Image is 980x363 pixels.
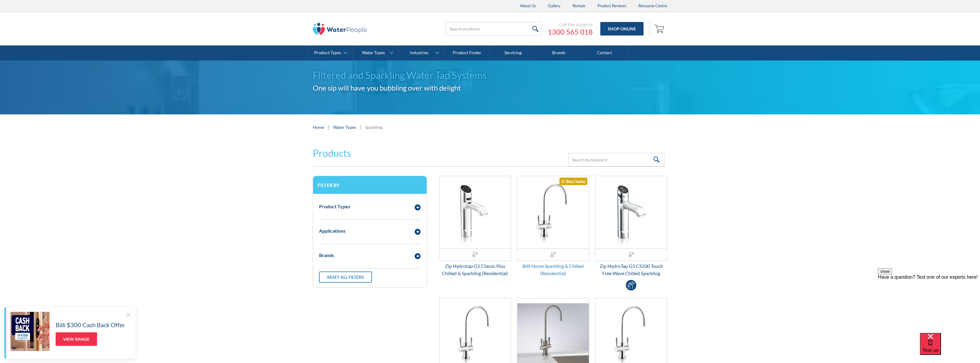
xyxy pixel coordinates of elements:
[313,146,351,160] h2: Products
[399,45,444,60] a: Industries
[595,176,667,277] a: Zip HydroTap G5 CS100 Touch Free Wave Chilled Sparkling Zip HydroTap G5 CS100 Touch Free Wave Chi...
[536,45,582,60] a: Brands
[595,262,667,277] div: Zip HydroTap G5 CS100 Touch Free Wave Chilled Sparkling
[653,22,667,36] a: Open empty cart
[313,124,324,130] a: Home
[319,252,334,259] div: Brands
[362,50,385,55] div: Water Types
[333,124,356,130] a: Water Types
[548,21,593,27] div: Call the experts
[11,312,50,351] img: Billi $300 Cash Back Offer
[318,182,422,188] h3: Filter by
[314,50,341,55] div: Product Types
[56,332,97,346] a: View Range
[568,153,664,166] input: Search by keyword
[313,23,367,35] img: The Water People
[319,227,345,234] div: Applications
[548,27,593,36] a: 1300 565 018
[517,262,589,277] div: Billi Home Sparkling & Chilled (Residential)
[582,45,627,60] a: Contact
[56,320,125,329] h5: Billi $300 Cash Back Offer
[319,271,372,283] a: Reset all filters
[313,82,667,93] h2: One sip will have you bubbling over with delight
[327,123,330,131] div: |
[654,24,666,33] img: shopping cart
[365,124,382,130] div: Sparkling
[920,333,980,363] iframe: podium webchat widget bubble
[439,262,511,277] div: Zip Hydrotap G5 Classic Plus Chilled & Sparkling (Residential)
[517,176,589,248] img: Billi Home Sparkling & Chilled (Residential)
[359,123,362,131] div: |
[439,176,511,248] img: Zip Hydrotap G5 Classic Plus Chilled & Sparkling (Residential)
[446,22,542,36] input: Search products
[353,45,398,60] a: Water Types
[490,45,536,60] a: Servicing
[319,203,350,210] div: Product Types
[559,178,587,185] div: Best Seller
[444,45,490,60] a: Product Finder
[600,22,644,36] a: Shop Online
[439,176,511,277] a: Zip Hydrotap G5 Classic Plus Chilled & Sparkling (Residential)Zip Hydrotap G5 Classic Plus Chille...
[307,45,352,60] a: Product Types
[517,176,589,277] a: Billi Home Sparkling & Chilled (Residential)Best SellerBilli Home Sparkling & Chilled (Residential)
[410,50,428,55] div: Industries
[313,68,667,82] h1: Filtered and Sparkling Water Tap Systems
[595,176,667,248] img: Zip HydroTap G5 CS100 Touch Free Wave Chilled Sparkling
[878,268,980,340] iframe: podium webchat widget prompt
